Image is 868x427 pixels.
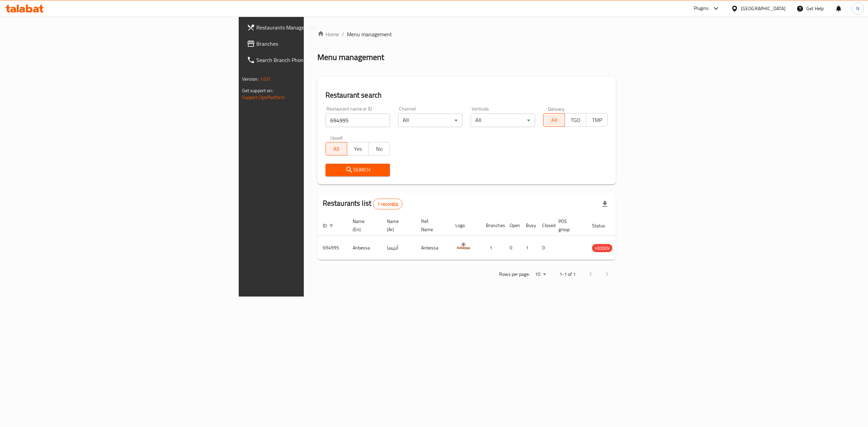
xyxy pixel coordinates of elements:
button: TGO [565,113,586,127]
button: No [368,142,390,156]
span: TMP [589,115,605,125]
h2: Menu management [317,52,384,63]
input: Search for restaurant name or ID.. [325,114,390,127]
span: Status [592,222,614,230]
div: Plugins [694,4,709,13]
button: TMP [586,113,608,127]
div: Rows per page: [532,269,549,280]
span: ID [323,222,336,230]
th: Logo [450,215,480,236]
th: Busy [520,215,537,236]
span: 1.0.0 [260,75,270,83]
label: Delivery [548,106,565,111]
span: Branches [256,40,378,48]
button: Search [325,164,390,176]
div: Export file [597,196,613,212]
th: Branches [480,215,504,236]
span: 1 record(s) [373,201,402,207]
button: Yes [347,142,369,156]
td: أنبيسا [381,236,416,260]
img: Anbessa [455,238,472,255]
td: 1 [520,236,537,260]
p: 1-1 of 1 [559,270,576,279]
td: 0 [504,236,520,260]
p: Rows per page: [499,270,530,279]
span: Get support on: [242,86,273,95]
div: Total records count [373,199,402,209]
div: HIDDEN [592,244,612,252]
h2: Restaurants list [323,198,402,209]
a: Support.OpsPlatform [242,93,285,102]
span: Ref. Name [421,217,442,233]
button: All [325,142,347,156]
span: All [546,115,562,125]
span: N [856,5,859,12]
div: All [398,114,462,127]
div: All [471,114,535,127]
span: Name (En) [353,217,373,233]
span: Restaurants Management [256,23,378,32]
nav: breadcrumb [317,30,616,38]
th: Closed [537,215,553,236]
label: Upsell [330,135,343,140]
a: Search Branch Phone [241,52,384,68]
h2: Restaurant search [325,90,608,100]
span: TGO [568,115,584,125]
span: HIDDEN [592,244,612,252]
span: Name (Ar) [387,217,408,233]
td: Anbessa [416,236,450,260]
table: enhanced table [317,215,646,260]
span: POS group [558,217,578,233]
span: Search [331,166,384,174]
a: Restaurants Management [241,19,384,36]
td: 0 [537,236,553,260]
th: Open [504,215,520,236]
td: 1 [480,236,504,260]
span: Yes [350,144,366,154]
span: Search Branch Phone [256,56,378,64]
button: All [543,113,565,127]
span: No [371,144,387,154]
span: All [329,144,344,154]
a: Branches [241,36,384,52]
div: [GEOGRAPHIC_DATA] [741,5,786,12]
span: Version: [242,75,259,83]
